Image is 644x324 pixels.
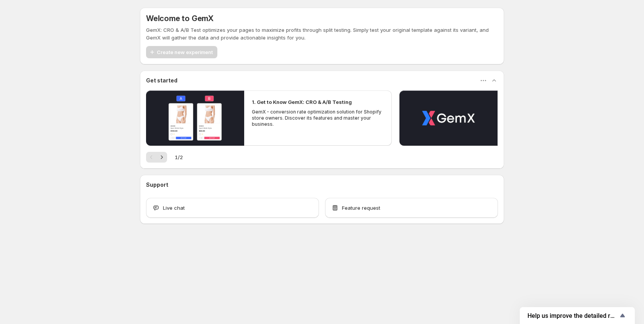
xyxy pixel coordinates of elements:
[527,312,618,319] span: Help us improve the detailed report for A/B campaigns
[156,152,167,163] button: Next
[146,77,177,84] h3: Get started
[146,26,498,41] p: GemX: CRO & A/B Test optimizes your pages to maximize profits through split testing. Simply test ...
[399,90,498,146] button: Play video
[175,153,183,161] span: 1 / 2
[146,90,244,146] button: Play video
[252,109,384,127] p: GemX - conversion rate optimization solution for Shopify store owners. Discover its features and ...
[163,204,185,212] span: Live chat
[527,311,627,320] button: Show survey - Help us improve the detailed report for A/B campaigns
[146,181,168,189] h3: Support
[146,152,167,163] nav: Pagination
[252,98,352,106] h2: 1. Get to Know GemX: CRO & A/B Testing
[342,204,380,212] span: Feature request
[146,14,214,23] h5: Welcome to GemX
